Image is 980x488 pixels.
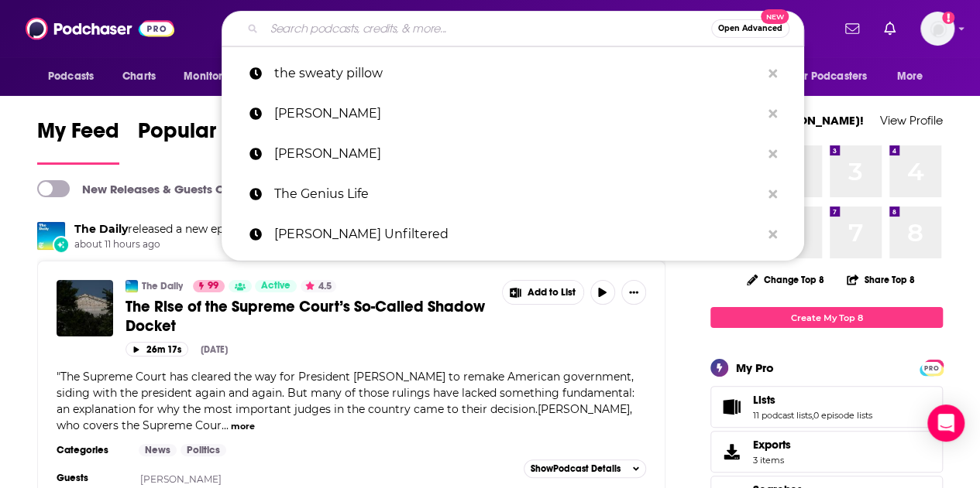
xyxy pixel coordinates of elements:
span: The Supreme Court has cleared the way for President [PERSON_NAME] to remake American government, ... [57,370,634,432]
span: Exports [753,438,791,452]
a: The Rise of the Supreme Court’s So-Called Shadow Docket [126,297,491,336]
span: New [761,9,789,24]
div: New Episode [53,236,70,253]
span: Podcasts [48,66,94,87]
h3: Guests [57,472,126,484]
span: , [812,410,813,421]
div: My Pro [736,360,774,375]
img: User Profile [920,12,954,46]
p: Roland Martin Unfiltered [274,214,761,254]
h3: released a new episode [74,222,253,237]
span: Lists [710,386,943,428]
a: Charts [112,62,165,91]
a: [PERSON_NAME] [222,134,804,174]
a: PRO [922,361,940,373]
button: Show profile menu [920,12,954,46]
span: For Podcasters [793,66,867,87]
span: ... [222,418,229,432]
button: open menu [37,62,114,91]
span: Add to List [528,287,576,299]
span: Lists [753,393,775,407]
img: The Daily [37,222,65,250]
p: molly carrol [274,134,761,174]
span: about 11 hours ago [74,238,253,251]
a: The Daily [142,280,183,292]
button: Open AdvancedNew [711,19,789,38]
button: more [231,420,255,433]
input: Search podcasts, credits, & more... [264,16,711,41]
img: Podchaser - Follow, Share and Rate Podcasts [26,14,174,43]
a: Active [255,280,297,292]
img: The Daily [126,280,138,292]
button: Show More Button [621,280,646,305]
span: Exports [716,441,747,462]
div: Search podcasts, credits, & more... [222,11,804,46]
a: News [139,444,177,456]
button: Show More Button [503,281,583,304]
button: open menu [782,62,889,91]
img: The Rise of the Supreme Court’s So-Called Shadow Docket [57,280,113,336]
button: 26m 17s [126,342,188,357]
span: 99 [208,278,218,294]
div: [DATE] [201,344,228,355]
button: ShowPodcast Details [524,459,646,478]
button: open menu [173,62,259,91]
p: the sweaty pillow [274,53,761,94]
a: View Profile [880,113,943,128]
a: 11 podcast lists [753,410,812,421]
a: Show notifications dropdown [839,15,865,42]
button: Share Top 8 [846,264,916,295]
a: Exports [710,431,943,473]
a: Lists [753,393,872,407]
a: Politics [181,444,226,456]
a: New Releases & Guests Only [37,180,241,197]
h3: Categories [57,444,126,456]
a: Popular Feed [138,118,270,165]
a: The Genius Life [222,174,804,214]
svg: Add a profile image [942,12,954,24]
span: Popular Feed [138,118,270,153]
span: The Rise of the Supreme Court’s So-Called Shadow Docket [126,297,485,336]
a: 99 [193,280,225,292]
a: The Daily [74,222,128,236]
span: More [897,66,923,87]
span: Active [261,278,291,294]
a: My Feed [37,118,119,165]
a: [PERSON_NAME] [140,473,222,485]
span: Monitoring [184,66,239,87]
span: Show Podcast Details [531,463,621,474]
button: Change Top 8 [738,270,834,289]
a: [PERSON_NAME] Unfiltered [222,214,804,254]
button: open menu [886,62,943,91]
span: Logged in as rarjune [920,12,954,46]
span: Open Advanced [718,25,782,32]
span: 3 items [753,455,791,466]
span: " [57,370,634,432]
div: Open Intercom Messenger [927,404,965,442]
p: liz moody [274,94,761,134]
a: 0 episode lists [813,410,872,421]
a: Create My Top 8 [710,307,943,328]
p: The Genius Life [274,174,761,214]
span: My Feed [37,118,119,153]
span: PRO [922,362,940,374]
a: the sweaty pillow [222,53,804,94]
span: Charts [122,66,156,87]
button: 4.5 [301,280,336,292]
a: Lists [716,396,747,418]
a: [PERSON_NAME] [222,94,804,134]
a: Show notifications dropdown [878,15,902,42]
